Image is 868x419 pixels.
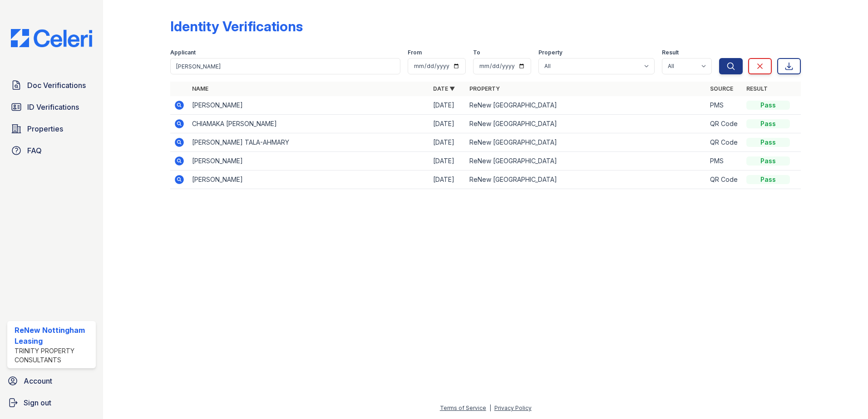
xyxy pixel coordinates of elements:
td: [DATE] [429,115,466,133]
td: ReNew [GEOGRAPHIC_DATA] [466,96,707,115]
td: [PERSON_NAME] [188,152,429,171]
a: Date ▼ [433,85,455,92]
td: ReNew [GEOGRAPHIC_DATA] [466,152,707,171]
td: CHIAMAKA [PERSON_NAME] [188,115,429,133]
td: [DATE] [429,96,466,115]
td: [PERSON_NAME] [188,171,429,189]
a: Result [746,85,768,92]
td: [DATE] [429,133,466,152]
td: [PERSON_NAME] [188,96,429,115]
span: Doc Verifications [27,80,86,91]
a: Name [192,85,208,92]
img: CE_Logo_Blue-a8612792a0a2168367f1c8372b55b34899dd931a85d93a1a3d3e32e68fde9ad4.png [4,29,99,47]
div: Pass [746,101,790,110]
a: Doc Verifications [7,76,96,94]
a: Source [710,85,733,92]
div: Identity Verifications [170,18,303,34]
span: FAQ [27,145,42,156]
td: [DATE] [429,171,466,189]
a: Property [469,85,500,92]
span: Properties [27,123,63,134]
label: Applicant [170,49,196,56]
span: Account [24,375,52,386]
a: Privacy Policy [494,404,532,411]
div: Pass [746,138,790,147]
a: Sign out [4,394,99,412]
label: To [473,49,480,56]
td: QR Code [706,171,743,189]
td: QR Code [706,133,743,152]
a: Properties [7,120,96,138]
label: Property [538,49,562,56]
label: From [408,49,422,56]
td: PMS [706,152,743,171]
div: Pass [746,119,790,128]
div: ReNew Nottingham Leasing [15,325,92,346]
div: | [489,404,491,411]
a: Terms of Service [440,404,486,411]
td: ReNew [GEOGRAPHIC_DATA] [466,115,707,133]
a: FAQ [7,141,96,160]
label: Result [662,49,679,56]
div: Pass [746,156,790,166]
td: [PERSON_NAME] TALA-AHMARY [188,133,429,152]
div: Pass [746,175,790,184]
span: Sign out [24,397,51,408]
td: ReNew [GEOGRAPHIC_DATA] [466,171,707,189]
div: Trinity Property Consultants [15,346,92,365]
td: ReNew [GEOGRAPHIC_DATA] [466,133,707,152]
input: Search by name or phone number [170,58,400,74]
td: QR Code [706,115,743,133]
td: PMS [706,96,743,115]
span: ID Verifications [27,102,79,112]
a: Account [4,372,99,390]
a: ID Verifications [7,98,96,116]
td: [DATE] [429,152,466,171]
